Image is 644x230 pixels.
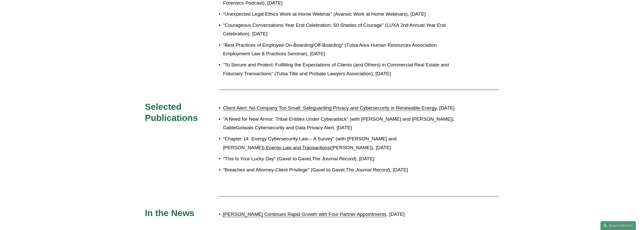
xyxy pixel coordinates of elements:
p: “Best Practices of Employee On-Boarding/Off-Boarding” (Tulsa Area Human Resources Association Emp... [223,41,455,58]
p: “To Secure and Protect: Fulfilling the Expectations of Clients (and Others) in Commercial Real Es... [223,61,455,78]
a: Client Alert: No Company Too Small: Safeguarding Privacy and Cybersecurity in Renewable Energy [223,105,437,111]
p: “A Need for New Armor: Tribal Entities Under Cyberattack” (with [PERSON_NAME] and [PERSON_NAME]),... [223,115,455,132]
a: [PERSON_NAME] Continues Rapid Growth with Four Partner Appointments [223,212,386,217]
p: “Courageous Conversations Year End Celebration: 50 Shades of Courage” (LUXA 2nd Annual Year End C... [223,21,455,38]
em: The Journal Record [346,167,388,172]
p: “Breaches and Attorney-Client Privilege” (Gavel to Gavel, ), [DATE] [223,166,455,174]
p: , [DATE] [223,210,455,219]
p: “Unexpected Legal Ethics Work-at-Home Webinar” (Avansic Work at Home Webinars), [DATE] [223,10,455,19]
p: “This Is Your Lucky Day” (Gavel to Gavel, ), [DATE] [223,155,455,163]
p: “Chapter 14: Energy Cybersecurity Law – A Survey” (with [PERSON_NAME] and [PERSON_NAME]), ([PERSO... [223,135,455,152]
p: , [DATE] [223,104,455,113]
span: In the News [145,208,195,218]
span: Energy Law and Transactions [266,145,330,150]
span: Selected Publications [145,102,198,123]
em: The Journal Record [312,156,355,161]
a: Search this site [600,221,636,230]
